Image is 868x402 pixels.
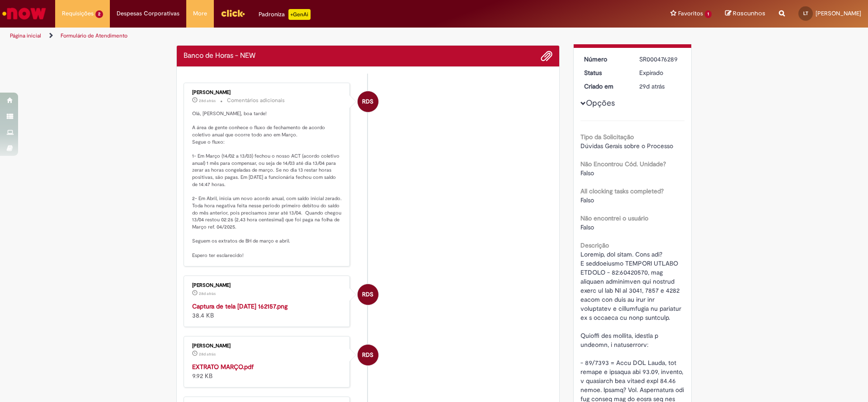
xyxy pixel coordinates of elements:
[95,10,103,18] span: 2
[816,9,861,17] span: [PERSON_NAME]
[7,28,572,44] ul: Trilhas de página
[192,302,288,310] a: Captura de tela [DATE] 162157.png
[192,343,343,349] div: [PERSON_NAME]
[580,142,673,150] span: Dúvidas Gerais sobre o Processo
[192,362,343,380] div: 9.92 KB
[10,32,41,39] a: Página inicial
[705,10,712,18] span: 1
[61,32,127,39] a: Formulário de Atendimento
[362,284,373,305] span: RDS
[580,133,634,141] b: Tipo da Solicitação
[227,97,285,104] small: Comentários adicionais
[199,98,216,103] span: 28d atrás
[577,68,633,77] dt: Status
[733,9,765,18] span: Rascunhos
[259,9,311,20] div: Padroniza
[725,9,765,18] a: Rascunhos
[362,344,373,366] span: RDS
[639,68,681,77] div: Expirado
[192,363,254,371] a: EXTRATO MARÇO.pdf
[192,110,343,259] p: Olá, [PERSON_NAME], boa tarde! A área de gente conhece o fluxo de fechamento de acordo coletivo a...
[580,241,609,249] b: Descrição
[193,9,207,18] span: More
[358,284,378,305] div: Raquel De Souza
[199,98,216,103] time: 31/07/2025 16:22:29
[639,82,665,90] time: 30/07/2025 15:36:12
[803,10,808,16] span: LT
[184,52,255,60] h2: Banco de Horas - NEW Histórico de tíquete
[580,160,666,168] b: Não Encontrou Cód. Unidade?
[358,345,378,365] div: Raquel De Souza
[678,9,703,18] span: Favoritos
[288,9,311,20] p: +GenAi
[577,55,633,64] dt: Número
[199,291,216,296] span: 28d atrás
[117,9,179,18] span: Despesas Corporativas
[192,302,343,320] div: 38.4 KB
[580,196,594,204] span: Falso
[580,223,594,231] span: Falso
[358,91,378,112] div: Raquel De Souza
[580,214,648,222] b: Não encontrei o usuário
[199,351,216,357] span: 28d atrás
[362,91,373,112] span: RDS
[192,283,343,288] div: [PERSON_NAME]
[62,9,94,18] span: Requisições
[1,5,47,23] img: ServiceNow
[199,351,216,357] time: 31/07/2025 16:17:44
[199,291,216,296] time: 31/07/2025 16:22:11
[580,187,664,195] b: All clocking tasks completed?
[580,169,594,177] span: Falso
[577,82,633,91] dt: Criado em
[192,90,343,95] div: [PERSON_NAME]
[639,82,665,90] span: 29d atrás
[639,55,681,64] div: SR000476289
[639,82,681,91] div: 30/07/2025 15:36:12
[221,6,245,20] img: click_logo_yellow_360x200.png
[541,50,552,62] button: Adicionar anexos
